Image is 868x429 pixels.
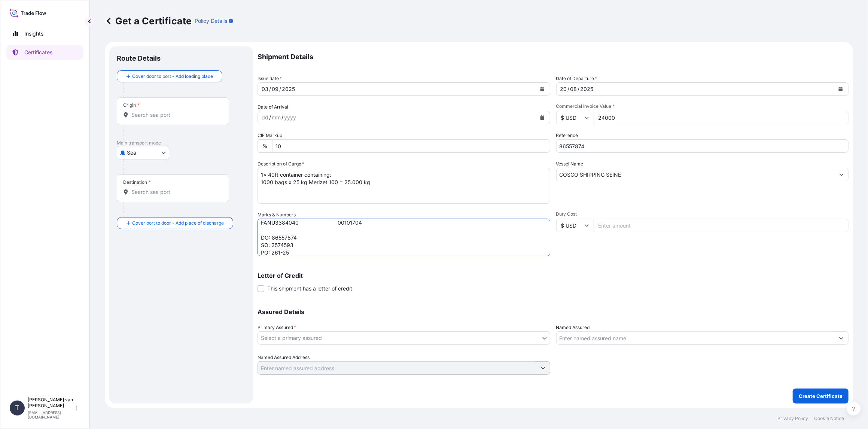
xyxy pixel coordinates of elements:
[556,103,849,109] span: Commercial Invoice Value
[258,46,849,67] p: Shipment Details
[258,103,288,111] span: Date of Arrival
[557,168,835,181] input: Type to search vessel name or IMO
[131,111,220,119] input: Origin
[799,392,843,400] p: Create Certificate
[594,111,849,124] input: Enter amount
[267,285,352,292] span: This shipment has a letter of credit
[258,160,304,168] label: Description of Cargo
[281,85,296,94] div: year,
[117,140,246,146] p: Main transport mode
[123,179,151,185] div: Destination
[568,85,570,94] div: /
[269,113,271,122] div: /
[536,361,550,375] button: Show suggestions
[261,113,269,122] div: day,
[6,26,83,41] a: Insights
[15,404,19,412] span: T
[570,85,578,94] div: month,
[258,75,282,82] span: Issue date
[272,139,550,153] input: Enter percentage between 0 and 10%
[556,139,849,153] input: Enter booking reference
[536,112,548,124] button: Calendar
[279,85,281,94] div: /
[271,85,279,94] div: month,
[594,219,849,232] input: Enter amount
[105,15,192,27] p: Get a Certificate
[117,54,161,63] p: Route Details
[258,361,536,375] input: Named Assured Address
[283,113,297,122] div: year,
[835,168,848,181] button: Show suggestions
[777,416,808,422] a: Privacy Policy
[258,211,296,219] label: Marks & Numbers
[556,211,849,217] span: Duty Cost
[556,324,590,331] label: Named Assured
[814,416,844,422] a: Cookie Notice
[556,75,597,82] span: Date of Departure
[835,83,847,95] button: Calendar
[560,85,568,94] div: day,
[261,85,269,94] div: day,
[269,85,271,94] div: /
[258,139,272,153] div: %
[556,132,578,139] label: Reference
[132,219,224,227] span: Cover port to door - Add place of discharge
[258,309,849,315] p: Assured Details
[24,30,43,37] p: Insights
[195,17,227,25] p: Policy Details
[835,331,848,345] button: Show suggestions
[578,85,580,94] div: /
[24,49,52,56] p: Certificates
[117,217,233,229] button: Cover port to door - Add place of discharge
[556,160,584,168] label: Vessel Name
[28,410,74,419] p: [EMAIL_ADDRESS][DOMAIN_NAME]
[793,389,849,404] button: Create Certificate
[271,113,281,122] div: month,
[580,85,594,94] div: year,
[258,324,296,331] span: Primary Assured
[117,146,169,159] button: Select transport
[123,102,140,108] div: Origin
[132,73,213,80] span: Cover door to port - Add loading place
[28,397,74,409] p: [PERSON_NAME] van [PERSON_NAME]
[261,334,322,342] span: Select a primary assured
[131,188,220,196] input: Destination
[258,354,310,361] label: Named Assured Address
[536,83,548,95] button: Calendar
[127,149,136,156] span: Sea
[258,331,550,345] button: Select a primary assured
[117,70,222,82] button: Cover door to port - Add loading place
[6,45,83,60] a: Certificates
[258,132,282,139] label: CIF Markup
[258,273,849,279] p: Letter of Credit
[557,331,835,345] input: Assured Name
[281,113,283,122] div: /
